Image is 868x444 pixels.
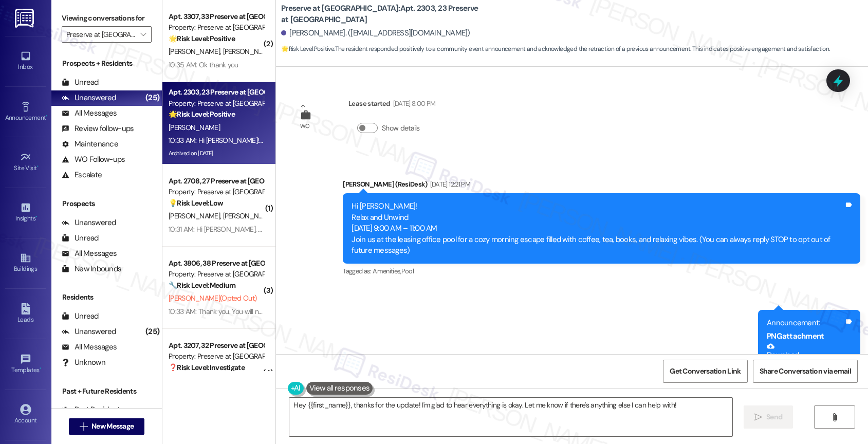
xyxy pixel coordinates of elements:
[51,198,162,209] div: Prospects
[62,77,99,88] div: Unread
[40,365,41,372] span: •
[401,267,414,275] span: Pool
[169,198,223,208] strong: 💡 Risk Level: Low
[281,3,487,25] b: Preserve at [GEOGRAPHIC_DATA]: Apt. 2303, 23 Preserve at [GEOGRAPHIC_DATA]
[169,340,264,351] div: Apt. 3207, 32 Preserve at [GEOGRAPHIC_DATA]
[62,108,117,119] div: All Messages
[5,199,46,227] a: Insights •
[51,58,162,69] div: Prospects + Residents
[348,98,435,113] div: Lease started
[62,170,102,180] div: Escalate
[5,249,46,277] a: Buildings
[51,292,162,303] div: Residents
[373,267,401,275] span: Amenities ,
[62,217,116,228] div: Unanswered
[281,28,470,39] div: [PERSON_NAME]. ([EMAIL_ADDRESS][DOMAIN_NAME])
[62,342,117,353] div: All Messages
[37,163,39,170] span: •
[5,47,46,75] a: Inbox
[62,326,116,337] div: Unanswered
[62,233,99,244] div: Unread
[223,211,278,220] span: [PERSON_NAME]
[169,109,235,119] strong: 🌟 Risk Level: Positive
[62,139,118,150] div: Maintenance
[352,201,844,256] div: Hi [PERSON_NAME]! Relax and Unwind [DATE] 9:00 AM – 11:00 AM Join us at the leasing office pool f...
[169,98,264,109] div: Property: Preserve at [GEOGRAPHIC_DATA]
[391,98,436,109] div: [DATE] 8:00 PM
[343,264,860,279] div: Tagged as:
[5,401,46,429] a: Account
[62,357,105,368] div: Unknown
[143,90,162,106] div: (25)
[767,318,844,328] div: Announcement:
[143,324,162,340] div: (25)
[91,421,134,432] span: New Message
[169,60,238,69] div: 10:35 AM: Ok thank you
[66,26,135,43] input: All communities
[5,300,46,328] a: Leads
[69,418,145,435] button: New Message
[169,258,264,269] div: Apt. 3806, 38 Preserve at [GEOGRAPHIC_DATA]
[62,311,99,322] div: Unread
[830,413,838,421] i: 
[62,123,134,134] div: Review follow-ups
[753,360,858,383] button: Share Conversation via email
[169,123,220,132] span: [PERSON_NAME]
[281,44,829,54] span: : The resident responded positively to a community event announcement and acknowledged the retrac...
[62,404,124,415] div: Past Residents
[169,176,264,187] div: Apt. 2708, 27 Preserve at [GEOGRAPHIC_DATA]
[51,386,162,397] div: Past + Future Residents
[223,47,274,56] span: [PERSON_NAME]
[46,113,47,120] span: •
[168,147,265,160] div: Archived on [DATE]
[169,34,235,43] strong: 🌟 Risk Level: Positive
[766,412,782,422] span: Send
[35,213,37,220] span: •
[300,121,310,132] div: WO
[744,405,793,429] button: Send
[382,123,420,134] label: Show details
[343,179,860,193] div: [PERSON_NAME] (ResiDesk)
[760,366,851,377] span: Share Conversation via email
[169,11,264,22] div: Apt. 3307, 33 Preserve at [GEOGRAPHIC_DATA]
[169,47,223,56] span: [PERSON_NAME]
[62,10,152,26] label: Viewing conversations for
[62,248,117,259] div: All Messages
[428,179,470,190] div: [DATE] 12:21 PM
[169,293,256,303] span: [PERSON_NAME] (Opted Out)
[767,342,844,360] a: Download
[169,87,264,98] div: Apt. 2303, 23 Preserve at [GEOGRAPHIC_DATA]
[5,350,46,378] a: Templates •
[62,92,116,103] div: Unanswered
[169,281,235,290] strong: 🔧 Risk Level: Medium
[169,307,658,316] div: 10:33 AM: Thank you. You will no longer receive texts from this thread. Please reply with 'UNSTOP...
[281,45,334,53] strong: 🌟 Risk Level: Positive
[5,149,46,176] a: Site Visit •
[62,154,125,165] div: WO Follow-ups
[169,211,223,220] span: [PERSON_NAME]
[767,331,824,341] b: PNG attachment
[289,398,732,436] textarea: Hey {{first_name}}, thanks for the update! I'm glad to hear everything is okay. Let me know if th...
[169,22,264,33] div: Property: Preserve at [GEOGRAPHIC_DATA]
[62,264,121,274] div: New Inbounds
[80,422,87,431] i: 
[169,187,264,197] div: Property: Preserve at [GEOGRAPHIC_DATA]
[663,360,747,383] button: Get Conversation Link
[754,413,762,421] i: 
[169,269,264,280] div: Property: Preserve at [GEOGRAPHIC_DATA]
[670,366,741,377] span: Get Conversation Link
[169,351,264,362] div: Property: Preserve at [GEOGRAPHIC_DATA]
[15,9,36,28] img: ResiDesk Logo
[140,30,146,39] i: 
[169,363,245,372] strong: ❓ Risk Level: Investigate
